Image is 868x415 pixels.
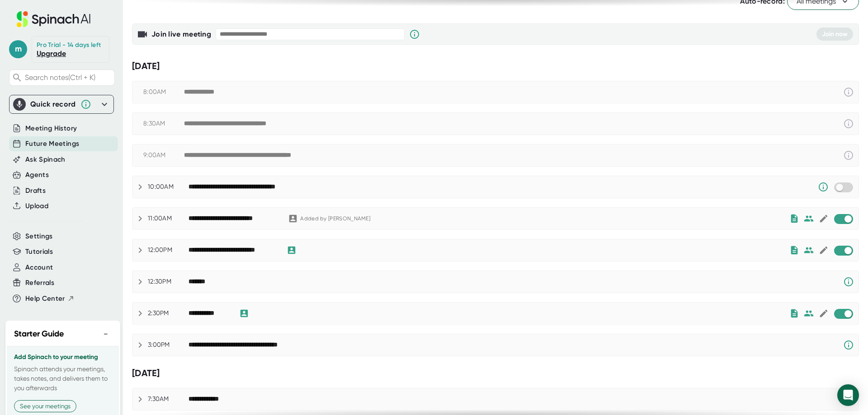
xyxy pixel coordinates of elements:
[25,186,46,196] button: Drafts
[25,170,49,180] button: Agents
[37,49,66,58] a: Upgrade
[25,247,53,257] button: Tutorials
[25,201,48,211] button: Upload
[14,364,112,393] p: Spinach attends your meetings, takes notes, and delivers them to you afterwards
[300,215,370,222] div: Added by [PERSON_NAME]
[816,28,853,41] button: Join now
[837,384,859,406] div: Open Intercom Messenger
[143,88,184,96] div: 8:00AM
[148,246,189,254] div: 12:00PM
[13,95,110,113] div: Quick record
[14,354,112,361] h3: Add Spinach to your meeting
[818,182,829,192] svg: Someone has manually disabled Spinach from this meeting.
[37,41,101,49] div: Pro Trial - 14 days left
[14,400,76,412] button: See your meetings
[25,154,66,165] button: Ask Spinach
[9,40,27,58] span: m
[25,278,54,288] button: Referrals
[843,87,854,98] svg: This event has already passed
[843,276,854,287] svg: Spinach requires a video conference link.
[148,183,189,191] div: 10:00AM
[843,118,854,129] svg: This event has already passed
[148,214,189,223] div: 11:00AM
[100,327,112,340] button: −
[143,120,184,128] div: 8:30AM
[151,30,211,38] b: Join live meeting
[25,123,77,134] button: Meeting History
[25,294,65,304] span: Help Center
[148,341,189,349] div: 3:00PM
[843,150,854,161] svg: This event has already passed
[25,73,95,82] span: Search notes (Ctrl + K)
[30,100,76,109] div: Quick record
[843,340,854,350] svg: Spinach requires a video conference link.
[143,151,184,159] div: 9:00AM
[132,61,859,72] div: [DATE]
[25,294,75,304] button: Help Center
[25,262,53,273] button: Account
[132,368,859,379] div: [DATE]
[148,278,189,286] div: 12:30PM
[822,30,848,38] span: Join now
[148,395,189,403] div: 7:30AM
[14,328,64,340] h2: Starter Guide
[148,309,189,317] div: 2:30PM
[25,231,53,242] button: Settings
[25,139,79,149] button: Future Meetings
